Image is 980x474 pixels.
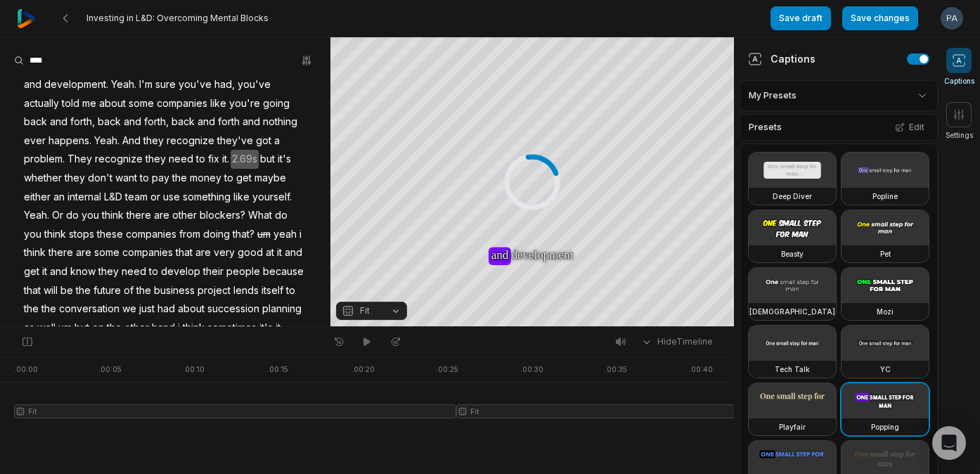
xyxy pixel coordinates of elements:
span: whether [22,169,63,188]
h3: Mozi [877,306,894,317]
span: the [75,281,92,300]
span: going [262,94,291,113]
span: and [49,113,69,132]
span: succession [206,300,261,319]
span: and [22,75,43,94]
span: I'm [138,75,154,94]
h3: Pet [880,248,891,260]
span: yourself. [251,188,293,207]
span: Yeah. [110,75,138,94]
span: develop [160,262,202,281]
span: use [162,188,181,207]
span: other [123,319,150,338]
span: it. [221,150,231,169]
button: Settings [946,102,973,141]
span: forth, [69,113,96,132]
span: just [138,300,156,319]
h3: Playfair [779,421,806,433]
span: some [93,243,121,262]
span: the [135,281,153,300]
span: pay [150,169,171,188]
h3: Deep Diver [773,191,812,202]
span: team [124,188,149,207]
h3: [DEMOGRAPHIC_DATA] [749,306,835,317]
span: hand [150,319,176,338]
span: about [98,94,127,113]
span: but [259,150,276,169]
span: What [247,206,273,225]
span: don't [86,169,114,188]
span: people [225,262,262,281]
span: got [254,132,273,150]
span: there [47,243,75,262]
span: it's [258,319,274,338]
span: you [22,225,43,244]
span: actually [22,94,60,113]
img: reap [17,9,36,28]
span: companies [155,94,209,113]
span: forth, [143,113,170,132]
span: And [121,132,142,150]
span: because [262,262,305,281]
span: planning [261,300,303,319]
span: 2.69s [231,150,259,169]
span: other [171,206,198,225]
span: you've [177,75,213,94]
span: recognize [94,150,144,169]
span: these [96,225,124,244]
span: forth [217,113,241,132]
button: Fit [336,302,407,320]
span: they [144,150,167,169]
span: good [236,243,264,262]
span: Investing in L&D: Overcoming Mental Blocks [86,13,269,24]
span: fix [207,150,221,169]
span: conversation [58,300,121,319]
span: had, [213,75,236,94]
button: Captions [944,48,974,87]
span: to [285,281,297,300]
span: they [63,169,86,188]
span: like [209,94,228,113]
span: some [127,94,155,113]
span: happens. [47,132,93,150]
span: yeah [272,225,298,244]
span: that? [231,225,256,244]
h3: YC [880,364,891,375]
div: My Presets [740,80,938,111]
span: project [196,281,232,300]
span: to [195,150,207,169]
span: the [22,300,40,319]
span: from [178,225,202,244]
span: to [148,262,160,281]
div: Presets [740,114,938,141]
span: itself [260,281,285,300]
span: an [52,188,66,207]
span: um [57,319,73,338]
span: but [73,319,91,338]
span: sometimes [206,319,258,338]
span: recognize [165,132,216,150]
span: their [202,262,225,281]
span: blockers? [198,206,247,225]
span: you [80,206,101,225]
span: it [274,319,282,338]
span: they [142,132,165,150]
span: need [167,150,195,169]
span: i [176,319,181,338]
span: stops [67,225,96,244]
span: Captions [944,76,974,87]
button: Edit [891,118,929,136]
span: Settings [946,130,973,141]
span: nothing [262,113,299,132]
span: we [121,300,138,319]
span: back [22,113,49,132]
span: at [264,243,276,262]
span: um [256,225,272,244]
span: the [171,169,188,188]
span: do [273,206,289,225]
span: are [194,243,212,262]
span: on [91,319,105,338]
span: get [22,262,41,281]
span: get [235,169,253,188]
span: money [188,169,223,188]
